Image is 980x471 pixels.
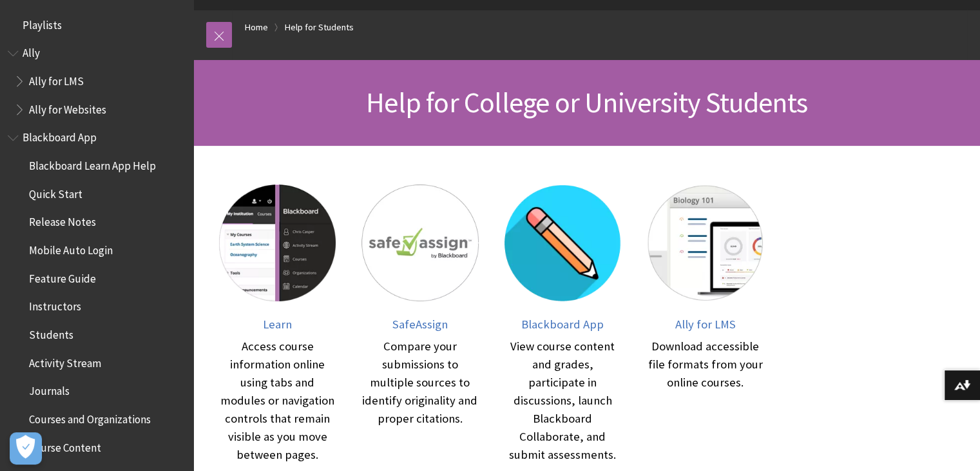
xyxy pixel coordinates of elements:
a: Ally for LMS Ally for LMS Download accessible file formats from your online courses. [647,185,764,465]
div: Compare your submissions to multiple sources to identify originality and proper citations. [361,337,478,428]
a: Blackboard App Blackboard App View course content and grades, participate in discussions, launch ... [504,185,621,465]
a: Home [245,19,268,35]
div: Access course information online using tabs and modules or navigation controls that remain visibl... [219,337,336,464]
img: Learn [219,185,336,301]
span: Ally [23,43,40,60]
span: Blackboard App [23,127,97,145]
span: Feature Guide [29,268,96,285]
span: Mobile Auto Login [29,239,113,257]
a: Learn Learn Access course information online using tabs and modules or navigation controls that r... [219,185,336,465]
span: Activity Stream [29,352,101,370]
span: Help for College or University Students [366,85,807,120]
img: Blackboard App [504,185,621,301]
nav: Book outline for Anthology Ally Help [8,43,186,121]
div: Download accessible file formats from your online courses. [647,337,764,392]
span: Ally for LMS [29,70,84,88]
nav: Book outline for Playlists [8,14,186,36]
span: Playlists [23,14,62,32]
span: Release Notes [29,212,96,229]
span: Journals [29,381,70,398]
span: Quick Start [29,183,82,201]
span: Learn [263,317,292,332]
span: Instructors [29,296,81,314]
span: Ally for LMS [675,317,735,332]
span: Courses and Organizations [29,408,151,426]
span: SafeAssign [392,317,448,332]
img: SafeAssign [361,185,478,301]
img: Ally for LMS [647,185,764,301]
span: Course Content [29,437,101,454]
button: Open Preferences [10,432,42,465]
span: Blackboard Learn App Help [29,155,156,172]
a: Help for Students [285,19,354,35]
span: Blackboard App [521,317,604,332]
div: View course content and grades, participate in discussions, launch Blackboard Collaborate, and su... [504,337,621,464]
a: SafeAssign SafeAssign Compare your submissions to multiple sources to identify originality and pr... [361,185,478,465]
span: Students [29,324,73,341]
span: Ally for Websites [29,99,106,116]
